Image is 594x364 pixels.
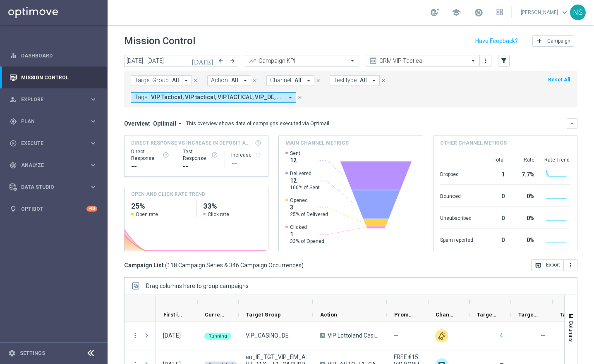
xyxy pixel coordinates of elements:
i: more_vert [482,57,489,64]
div: Spam reported [440,233,473,246]
i: more_vert [567,262,574,269]
i: [DATE] [192,57,214,64]
button: Mission Control [9,74,98,81]
div: 0% [515,211,534,224]
div: 0 [483,189,505,202]
button: close [296,93,304,102]
span: All [295,77,302,84]
i: lightbulb [10,205,17,213]
span: Tags: [134,94,149,101]
button: more_vert [481,56,490,66]
multiple-options-button: Export to CSV [531,262,577,268]
span: 33% of Opened [290,238,324,245]
button: lightbulb Optibot +10 [9,206,98,212]
div: 7.7% [515,167,534,180]
span: Target Group [246,312,281,318]
span: 12 [290,157,300,164]
span: Open rate [136,211,158,218]
span: school [452,8,461,17]
button: arrow_forward [227,55,238,67]
span: Target Group: [134,77,170,84]
span: Analyze [21,163,89,168]
span: 1 [290,231,324,238]
div: -- [131,162,169,171]
div: Increase [231,152,261,158]
span: 3 [290,204,328,211]
span: Channel [436,312,455,318]
div: Other [435,329,448,343]
button: play_circle_outline Execute keyboard_arrow_right [9,140,98,147]
button: track_changes Analyze keyboard_arrow_right [9,162,98,169]
button: keyboard_arrow_down [567,118,577,129]
input: Have Feedback? [475,38,518,44]
div: This overview shows data of campaigns executed via Optimail [186,120,329,127]
button: 4 [499,331,504,341]
h2: 33% [203,201,261,211]
i: close [381,78,386,83]
span: Execute [21,141,89,146]
i: settings [8,350,16,357]
div: 18 Aug 2025, Monday [163,332,181,339]
i: person_search [10,96,17,103]
div: Direct Response [131,148,169,162]
span: Explore [21,97,89,102]
span: All [360,77,367,84]
colored-tag: Running [204,332,231,340]
span: ) [302,262,304,269]
div: -- [231,158,261,168]
h4: Other channel metrics [440,139,507,147]
div: 0% [515,189,534,202]
div: -- [183,162,218,171]
div: +10 [86,206,97,212]
button: gps_fixed Plan keyboard_arrow_right [9,118,98,125]
button: filter_alt [498,55,510,67]
i: refresh [255,152,261,158]
i: filter_alt [500,57,508,64]
input: Select date range [124,55,215,67]
i: keyboard_arrow_right [89,161,97,169]
span: First in Range [163,312,183,318]
i: arrow_back [218,58,224,64]
button: person_search Explore keyboard_arrow_right [9,96,98,103]
button: close [251,76,259,85]
span: Running [208,333,227,339]
div: equalizer Dashboard [9,52,98,59]
i: close [252,78,258,83]
button: add Campaign [532,35,574,47]
i: gps_fixed [10,118,17,125]
span: Optimail [153,120,176,127]
button: Test type: All arrow_drop_down [330,75,380,86]
a: Optibot [21,198,86,220]
div: 0% [515,233,534,246]
div: Execute [10,140,89,147]
div: 1 [483,167,505,180]
i: arrow_drop_down [242,77,249,84]
div: Row Groups [146,283,249,289]
span: Action [320,312,337,318]
h4: OPEN AND CLICK RATE TREND [131,190,205,198]
span: VIP Lottoland Casino [328,332,380,339]
a: Dashboard [21,45,97,67]
i: close [193,78,199,83]
i: keyboard_arrow_right [89,183,97,191]
button: Action: All arrow_drop_down [207,75,251,86]
span: Sent [290,150,300,157]
a: Mission Control [21,67,97,88]
button: arrow_back [215,55,227,67]
div: Total [483,157,505,163]
button: close [380,76,387,85]
button: Target Group: All arrow_drop_down [131,75,192,86]
button: Channel: All arrow_drop_down [266,75,314,86]
span: 12 [290,177,320,184]
span: Opened [290,197,328,204]
i: equalizer [10,52,17,59]
span: Targeted Customers [477,312,497,318]
i: arrow_drop_down [305,77,312,84]
button: close [192,76,199,85]
div: Mission Control [10,67,97,88]
i: track_changes [10,162,17,169]
div: 0 [483,233,505,246]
